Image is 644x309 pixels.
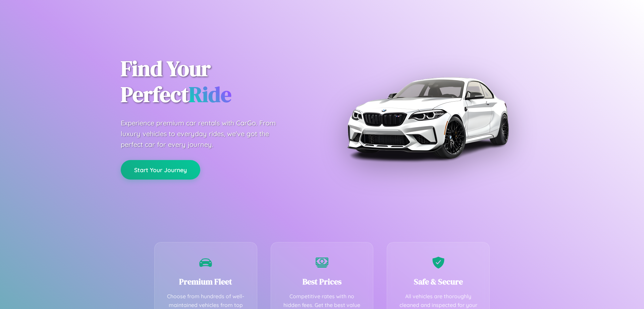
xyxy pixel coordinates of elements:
[344,34,512,202] img: Premium BMW car rental vehicle
[281,276,363,287] h3: Best Prices
[397,276,479,287] h3: Safe & Secure
[121,160,200,180] button: Start Your Journey
[189,80,231,109] span: Ride
[165,276,247,287] h3: Premium Fleet
[121,56,312,108] h1: Find Your Perfect
[121,118,288,150] p: Experience premium car rentals with CarGo. From luxury vehicles to everyday rides, we've got the ...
